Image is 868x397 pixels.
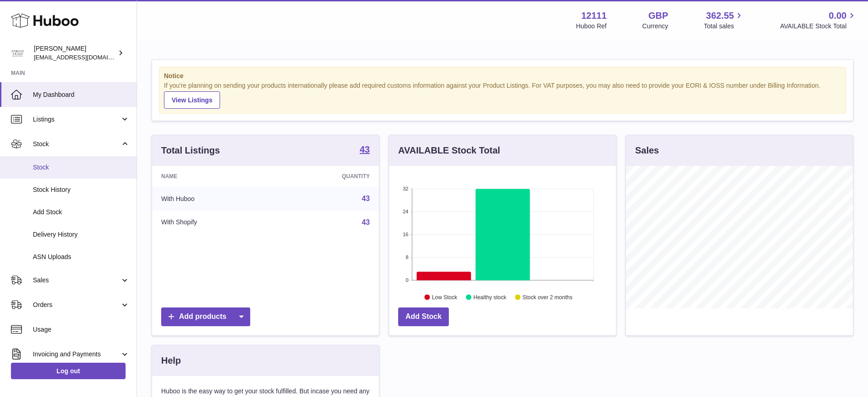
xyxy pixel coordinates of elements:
span: ASN Uploads [33,253,130,261]
th: Quantity [274,166,379,187]
strong: GBP [648,10,668,22]
strong: Notice [164,72,841,80]
text: Healthy stock [473,294,507,300]
strong: 12111 [581,10,607,22]
span: My Dashboard [33,90,130,99]
text: Low Stock [432,294,458,300]
a: 43 [362,195,370,202]
div: Currency [642,22,668,31]
div: Huboo Ref [576,22,607,31]
a: 43 [360,145,370,156]
span: 362.55 [706,10,734,22]
div: If you're planning on sending your products internationally please add required customs informati... [164,81,841,109]
td: With Shopify [152,211,274,234]
text: 16 [403,232,408,237]
span: Stock History [33,185,130,194]
h3: Help [161,355,181,367]
a: Add products [161,307,250,326]
h3: AVAILABLE Stock Total [398,144,500,157]
a: View Listings [164,91,220,109]
th: Name [152,166,274,187]
a: Log out [11,363,126,379]
text: Stock over 2 months [522,294,572,300]
span: [EMAIL_ADDRESS][DOMAIN_NAME] [34,53,134,61]
strong: 43 [360,145,370,154]
span: Listings [33,115,120,124]
span: Sales [33,276,120,285]
img: bronaghc@forestfeast.com [11,46,25,60]
a: Add Stock [398,307,449,326]
span: Total sales [704,22,744,31]
td: With Huboo [152,187,274,211]
span: Stock [33,140,120,148]
text: 8 [405,254,408,260]
span: Delivery History [33,230,130,239]
span: Add Stock [33,208,130,217]
span: Usage [33,325,130,334]
span: AVAILABLE Stock Total [780,22,857,31]
span: Stock [33,163,130,172]
div: [PERSON_NAME] [34,44,116,62]
a: 0.00 AVAILABLE Stock Total [780,10,857,31]
span: Orders [33,301,120,309]
text: 32 [403,186,408,191]
a: 43 [362,218,370,226]
a: 362.55 Total sales [704,10,744,31]
span: Invoicing and Payments [33,350,120,359]
span: 0.00 [829,10,847,22]
text: 0 [405,277,408,283]
text: 24 [403,209,408,214]
h3: Sales [635,144,659,157]
h3: Total Listings [161,144,220,157]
